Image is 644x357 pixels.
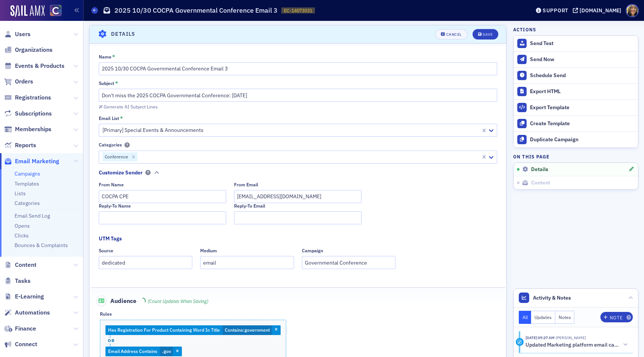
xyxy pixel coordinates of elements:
[15,340,37,348] span: Connect
[15,110,52,118] span: Subscriptions
[514,51,638,67] button: Send Now
[15,222,30,229] a: Opens
[15,180,39,187] a: Templates
[99,116,119,121] div: Email List
[573,8,624,13] button: [DOMAIN_NAME]
[531,180,550,186] span: Content
[555,311,575,324] button: Notes
[530,136,634,143] div: Duplicate Campaign
[15,242,68,249] a: Bounces & Complaints
[112,54,115,59] abbr: This field is required
[45,5,61,18] a: View Homepage
[514,36,638,51] button: Send Test
[4,110,52,118] a: Subscriptions
[234,203,265,209] div: Reply-To Email
[15,30,31,38] span: Users
[525,342,621,348] h5: Updated Marketing platform email campaign: 2025 10/30 COCPA Governmental Conference Email 3
[4,30,31,38] a: Users
[4,340,37,348] a: Connect
[514,116,638,132] a: Create Template
[446,32,462,37] div: Cancel
[102,152,129,161] div: Conference
[4,157,59,165] a: Email Marketing
[519,311,531,324] button: All
[626,4,639,17] span: Profile
[15,293,44,301] span: E-Learning
[435,29,467,40] button: Cancel
[284,7,312,14] span: EC-14073031
[513,26,536,33] h4: Actions
[543,7,568,14] div: Support
[4,125,51,133] a: Memberships
[225,327,244,333] span: Contains :
[15,325,36,333] span: Finance
[4,46,53,54] a: Organizations
[4,62,64,70] a: Events & Products
[99,235,122,243] div: UTM Tags
[15,141,36,149] span: Reports
[302,248,323,253] div: Campaign
[99,80,114,86] div: Subject
[50,5,61,16] img: SailAMX
[15,125,51,133] span: Memberships
[108,327,220,333] span: Has Registration For Product Containing Word In Title
[15,94,51,102] span: Registrations
[108,348,157,354] span: Email Address Contains
[4,309,50,317] a: Automations
[4,78,33,86] a: Orders
[111,30,136,38] h4: Details
[100,311,112,317] div: Rules
[114,6,278,15] h1: 2025 10/30 COCPA Governmental Conference Email 3
[104,105,158,109] div: Generate AI Subject Lines
[105,325,281,335] div: government
[531,166,548,173] span: Details
[99,103,158,110] button: Generate AI Subject Lines
[530,56,634,63] div: Send Now
[530,40,634,47] div: Send Test
[105,335,117,347] button: or
[15,170,40,177] a: Campaigns
[600,312,633,322] button: Note
[531,311,555,324] button: Updates
[96,296,137,306] span: Audience
[234,182,258,187] div: From Email
[99,54,111,60] div: Name
[530,104,634,111] div: Export Template
[99,248,113,253] div: Source
[555,335,586,340] span: Lauren Standiford
[4,325,36,333] a: Finance
[525,335,555,340] time: 10/10/2025 09:27 AM
[514,67,638,83] button: Schedule Send
[15,277,31,285] span: Tasks
[15,78,33,86] span: Orders
[15,200,40,206] a: Categories
[473,29,498,40] button: Save
[99,203,131,209] div: Reply-To Name
[148,298,208,304] i: (count updates when saving)
[15,212,50,219] a: Email Send Log
[200,248,217,253] div: Medium
[105,338,117,344] span: or
[15,309,50,317] span: Automations
[15,62,64,70] span: Events & Products
[4,293,44,301] a: E-Learning
[4,261,37,269] a: Content
[610,316,622,320] div: Note
[530,120,634,127] div: Create Template
[513,153,638,160] h4: On this page
[514,99,638,116] a: Export Template
[15,190,26,197] a: Lists
[516,338,524,346] div: Activity
[129,152,138,161] div: Remove Conference
[514,83,638,99] a: Export HTML
[162,348,171,354] span: .gov
[10,5,45,17] img: SailAMX
[15,157,59,165] span: Email Marketing
[4,277,31,285] a: Tasks
[15,46,53,54] span: Organizations
[120,116,123,121] abbr: This field is required
[15,261,37,269] span: Content
[105,347,182,356] div: .gov
[15,232,29,239] a: Clicks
